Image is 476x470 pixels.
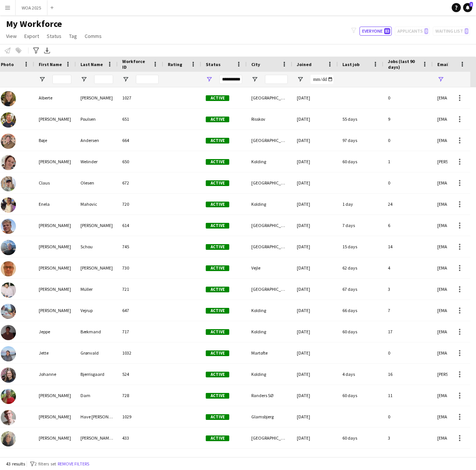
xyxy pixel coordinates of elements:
[383,449,433,470] div: 0
[383,215,433,236] div: 6
[1,325,16,340] img: Jeppe Bækmand
[118,279,163,300] div: 721
[1,304,16,319] img: Jens-Peter Vejrup
[1,346,16,361] img: Jette Grønvald
[34,300,76,321] div: [PERSON_NAME]
[292,279,338,300] div: [DATE]
[76,364,118,385] div: Bjerrisgaard
[292,151,338,172] div: [DATE]
[1,240,16,255] img: Jacob Schou
[311,75,333,84] input: Joined Filter Input
[206,372,229,377] span: Active
[1,219,16,234] img: Henk Sanderhoff
[34,151,76,172] div: [PERSON_NAME]
[247,342,292,363] div: Martofte
[247,257,292,278] div: Vejle
[338,321,383,342] div: 60 days
[39,76,46,83] button: Open Filter Menu
[247,406,292,427] div: Glamsbjerg
[388,58,419,70] span: Jobs (last 90 days)
[251,62,260,67] span: City
[247,364,292,385] div: Kolding
[21,31,42,41] a: Export
[383,87,433,108] div: 0
[247,321,292,342] div: Kolding
[118,300,163,321] div: 647
[292,194,338,214] div: [DATE]
[1,431,16,446] img: Liff Solan Thomsen
[437,62,449,67] span: Email
[247,109,292,129] div: Risskov
[206,350,229,356] span: Active
[80,76,87,83] button: Open Filter Menu
[34,385,76,406] div: [PERSON_NAME]
[463,3,472,12] a: 1
[76,194,118,214] div: Mahovic
[35,461,56,467] span: 2 filters set
[247,130,292,151] div: [GEOGRAPHIC_DATA]
[69,33,77,39] span: Tag
[76,342,118,363] div: Grønvald
[118,172,163,193] div: 672
[206,62,221,67] span: Status
[1,112,16,128] img: Alexander Poulsen
[383,236,433,257] div: 14
[76,257,118,278] div: [PERSON_NAME]
[383,194,433,214] div: 24
[118,109,163,129] div: 651
[206,159,229,165] span: Active
[338,130,383,151] div: 97 days
[43,46,52,55] app-action-btn: Export XLSX
[34,449,76,470] div: [PERSON_NAME]
[34,215,76,236] div: [PERSON_NAME]
[383,151,433,172] div: 1
[338,300,383,321] div: 66 days
[76,87,118,108] div: [PERSON_NAME]
[206,435,229,441] span: Active
[1,134,16,149] img: Bøje Andersen
[206,393,229,399] span: Active
[206,223,229,229] span: Active
[383,342,433,363] div: 0
[76,109,118,129] div: Poulsen
[118,151,163,172] div: 650
[1,410,16,425] img: Lasse Have Clausen Pedersen
[76,449,118,470] div: Olesen
[34,427,76,448] div: [PERSON_NAME]
[292,427,338,448] div: [DATE]
[1,389,16,404] img: Karoline Lunddal Dam
[66,31,80,41] a: Tag
[122,76,129,83] button: Open Filter Menu
[338,215,383,236] div: 7 days
[292,257,338,278] div: [DATE]
[247,427,292,448] div: [GEOGRAPHIC_DATA]
[76,172,118,193] div: Olesen
[383,172,433,193] div: 0
[383,300,433,321] div: 7
[383,130,433,151] div: 0
[1,62,14,67] span: Photo
[56,460,91,468] button: Remove filters
[118,321,163,342] div: 717
[168,62,182,67] span: Rating
[118,257,163,278] div: 730
[80,62,103,67] span: Last Name
[44,31,65,41] a: Status
[39,62,62,67] span: First Name
[34,130,76,151] div: Bøje
[16,0,47,15] button: WOA 2025
[118,194,163,214] div: 720
[292,87,338,108] div: [DATE]
[118,87,163,108] div: 1027
[82,31,105,41] a: Comms
[206,202,229,207] span: Active
[85,33,102,39] span: Comms
[206,265,229,271] span: Active
[383,321,433,342] div: 17
[52,75,71,84] input: First Name Filter Input
[247,449,292,470] div: Albertslund
[32,46,41,55] app-action-btn: Advanced filters
[206,117,229,122] span: Active
[383,364,433,385] div: 16
[292,364,338,385] div: [DATE]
